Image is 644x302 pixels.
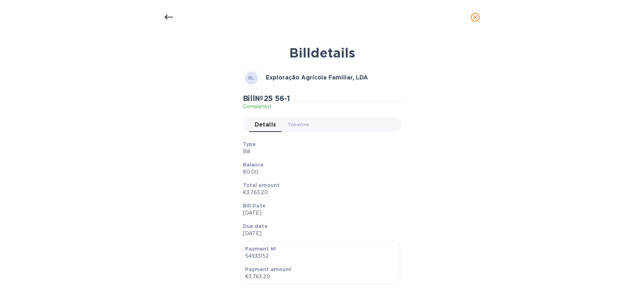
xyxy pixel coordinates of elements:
[243,148,396,155] p: Bill
[288,121,309,128] span: Timeline
[245,273,396,280] p: €3,763.20
[243,230,396,237] p: [DATE]
[289,45,355,61] b: Bill details
[266,74,368,81] b: Exploração Agrícola Familiar, LDA
[245,266,292,272] b: Payment amount
[243,209,396,217] p: [DATE]
[243,182,280,188] b: Total amount
[245,252,396,260] p: 54933152
[243,141,256,147] b: Type
[243,223,268,229] b: Due date
[255,120,276,130] span: Details
[467,9,484,26] button: close
[243,94,290,103] h2: Bill № 25 56-1
[243,168,396,176] p: €0.00
[243,189,396,196] p: €3,763.20
[243,162,264,168] b: Balance
[243,203,266,209] b: Bill Date
[243,103,290,110] p: Completed
[245,246,276,252] b: Payment №
[248,75,254,81] b: EL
